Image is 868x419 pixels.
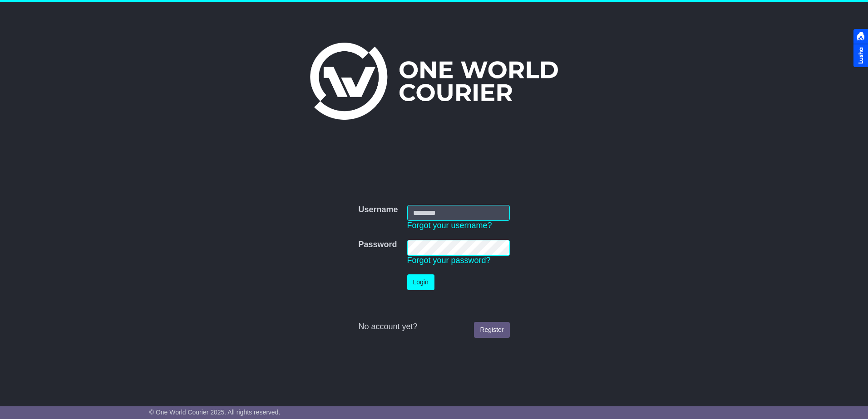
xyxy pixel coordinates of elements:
a: Forgot your password? [407,256,491,265]
div: No account yet? [358,322,509,332]
a: Register [474,322,509,338]
label: Password [358,240,397,250]
label: Username [358,205,398,215]
a: Forgot your username? [407,221,492,230]
span: © One World Courier 2025. All rights reserved. [149,409,281,416]
img: One World [310,43,558,120]
button: Login [407,274,434,290]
